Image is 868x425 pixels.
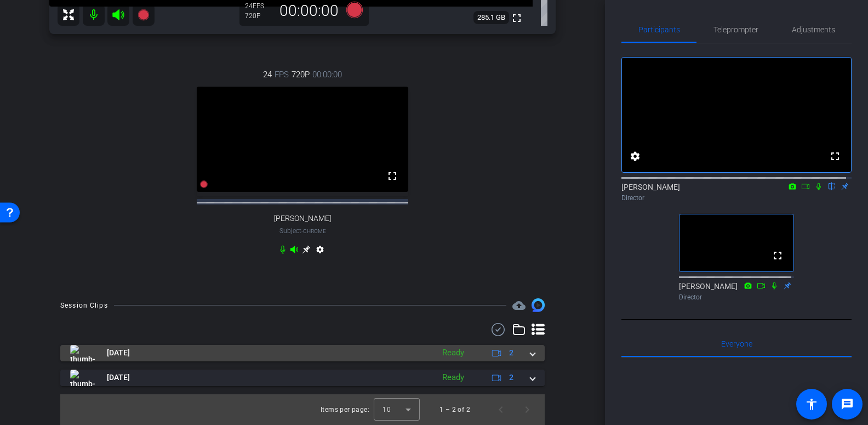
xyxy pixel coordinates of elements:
mat-icon: fullscreen [386,169,399,183]
img: thumb-nail [70,370,95,386]
span: [DATE] [107,372,130,383]
span: [DATE] [107,347,130,359]
span: Chrome [303,228,326,234]
button: Next page [514,396,540,423]
mat-icon: fullscreen [771,249,784,262]
div: Director [679,292,794,302]
span: 2 [509,372,513,383]
div: Ready [437,371,470,384]
div: Session Clips [60,300,108,311]
span: 720P [292,69,310,81]
span: 285.1 GB [473,11,509,24]
span: Destinations for your clips [512,298,526,311]
div: 24 [245,2,272,10]
div: Director [621,193,852,203]
div: Ready [437,347,470,359]
div: 00:00:00 [272,2,346,20]
span: 2 [509,347,513,359]
button: Previous page [488,396,514,423]
mat-icon: fullscreen [829,150,842,163]
mat-icon: settings [629,150,642,163]
div: [PERSON_NAME] [679,281,794,302]
span: 00:00:00 [312,69,342,81]
span: FPS [275,69,289,81]
span: Teleprompter [713,26,758,33]
mat-icon: message [841,398,854,411]
mat-icon: accessibility [805,398,818,411]
div: [PERSON_NAME] [621,182,852,203]
span: Everyone [721,340,752,348]
span: FPS [253,2,264,10]
mat-expansion-panel-header: thumb-nail[DATE]Ready2 [60,370,545,386]
div: 1 – 2 of 2 [439,404,470,415]
span: [PERSON_NAME] [274,214,331,223]
mat-icon: flip [825,181,838,191]
mat-icon: cloud_upload [512,299,526,312]
span: 24 [263,69,272,81]
span: - [301,227,303,235]
span: Participants [638,26,680,33]
img: Session clips [532,298,545,311]
span: Subject [279,226,326,236]
mat-icon: settings [313,245,327,258]
mat-icon: fullscreen [510,12,523,25]
mat-expansion-panel-header: thumb-nail[DATE]Ready2 [60,345,545,361]
div: 720P [245,12,272,20]
span: Adjustments [792,26,835,33]
img: thumb-nail [70,345,95,361]
div: Items per page: [321,404,369,415]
